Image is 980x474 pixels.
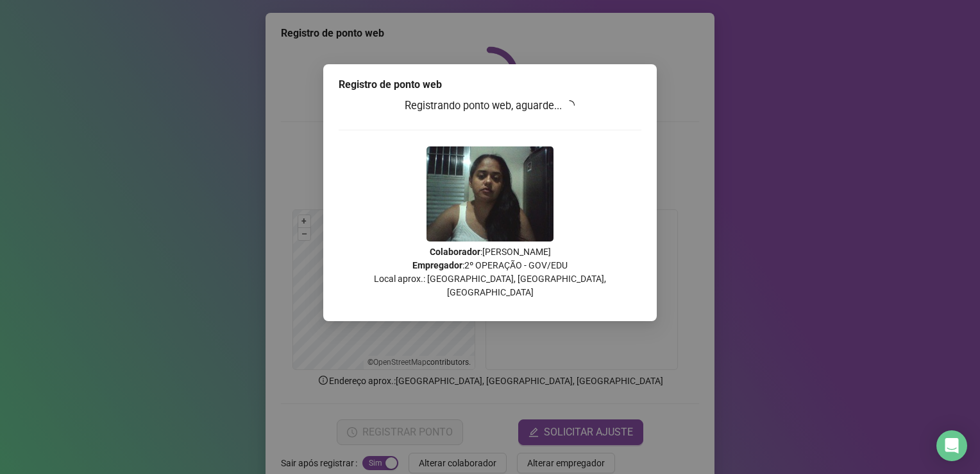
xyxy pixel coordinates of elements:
[936,430,967,461] div: Open Intercom Messenger
[339,245,641,299] p: : [PERSON_NAME] : 2º OPERAÇÃO - GOV/EDU Local aprox.: [GEOGRAPHIC_DATA], [GEOGRAPHIC_DATA], [GEOG...
[427,146,553,241] img: 9k=
[339,77,641,92] div: Registro de ponto web
[562,98,577,112] span: loading
[339,98,641,114] h3: Registrando ponto web, aguarde...
[430,247,480,257] strong: Colaborador
[412,260,462,270] strong: Empregador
